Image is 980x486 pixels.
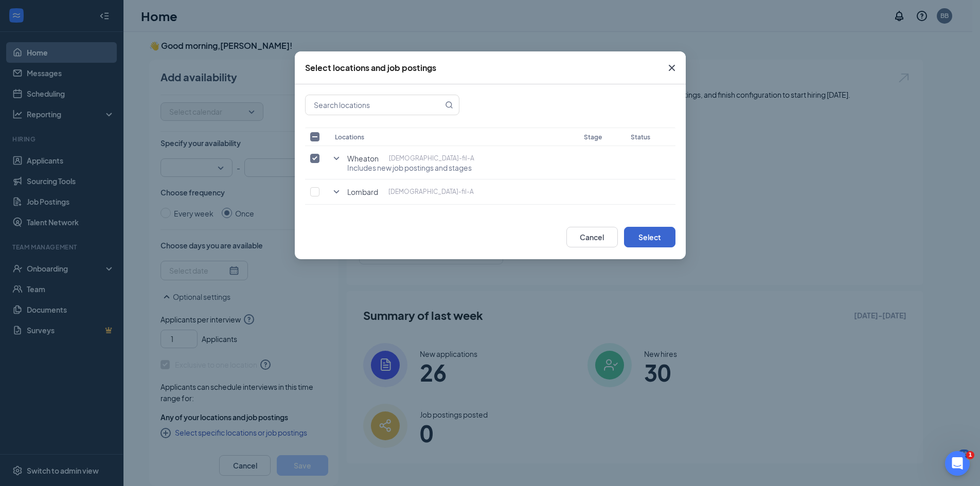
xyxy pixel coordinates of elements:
div: Select locations and job postings [305,62,436,74]
button: Select [624,227,675,247]
th: Status [626,128,675,146]
input: Search locations [306,95,443,115]
p: [DEMOGRAPHIC_DATA]-fil-A [389,153,474,164]
button: Close [658,51,686,84]
svg: Cross [666,62,678,74]
iframe: Intercom live chat [945,451,970,476]
svg: MagnifyingGlass [445,101,453,109]
svg: SmallChevronDown [330,186,343,198]
button: Cancel [566,227,618,247]
span: 1 [966,451,974,459]
span: Lombard [347,187,378,197]
th: Locations [330,128,579,146]
span: Includes new job postings and stages [347,163,474,173]
p: [DEMOGRAPHIC_DATA]-fil-A [388,187,474,197]
svg: SmallChevronDown [330,152,343,165]
th: Stage [579,128,626,146]
span: Wheaton [347,153,379,164]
